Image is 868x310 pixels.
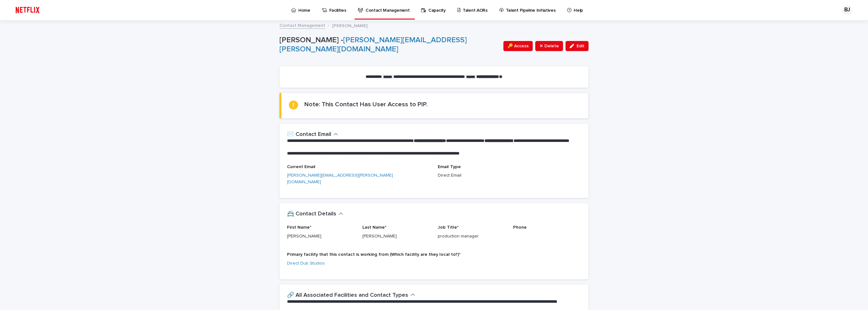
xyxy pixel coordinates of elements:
a: [PERSON_NAME][EMAIL_ADDRESS][PERSON_NAME][DOMAIN_NAME] [287,173,393,184]
button: 🔑 Access [503,41,533,51]
div: BJ [842,5,852,15]
h2: ✉️ Contact Email [287,131,331,138]
img: ifQbXi3ZQGMSEF7WDB7W [13,4,43,16]
p: [PERSON_NAME] [287,233,355,240]
h2: Note: This Contact Has User Access to PIP. [304,101,427,108]
h2: 🔗 All Associated Facilities and Contact Types [287,292,408,299]
a: Contact Management [279,21,325,29]
a: [PERSON_NAME][EMAIL_ADDRESS][PERSON_NAME][DOMAIN_NAME] [279,36,467,53]
button: ✉️ Contact Email [287,131,338,138]
a: Direct Dub Studios [287,260,325,267]
span: Current Email [287,165,315,169]
p: [PERSON_NAME] [362,233,430,240]
h2: 📇 Contact Details [287,211,336,218]
span: Edit [577,44,584,48]
button: 🔗 All Associated Facilities and Contact Types [287,292,415,299]
span: Job Title* [438,225,459,230]
button: 📇 Contact Details [287,211,343,218]
span: 🔑 Access [507,43,529,49]
span: Primary facility that this contact is working from (Which facility are they local to?)* [287,252,460,257]
p: [PERSON_NAME] [332,22,367,29]
span: Phone [513,225,527,230]
button: Edit [566,41,589,51]
span: ⤫ Delete [539,43,559,49]
span: First Name* [287,225,311,230]
p: [PERSON_NAME] - [279,36,498,54]
span: Email Type [438,165,461,169]
button: ⤫ Delete [535,41,563,51]
p: production manager [438,233,506,240]
span: Last Name* [362,225,386,230]
p: Direct Email [438,172,581,179]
